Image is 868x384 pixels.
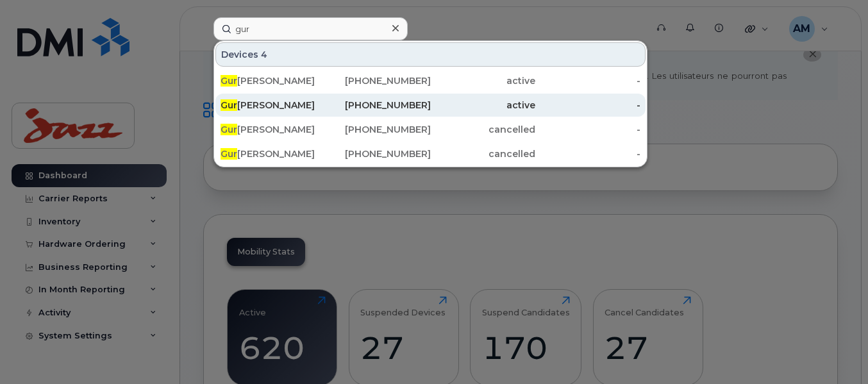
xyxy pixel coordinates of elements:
div: - [535,99,640,112]
a: Gur[PERSON_NAME][PHONE_NUMBER]cancelled- [215,118,646,141]
div: - [535,123,640,136]
div: active [431,74,536,87]
span: Gur [221,99,237,111]
input: Find something... [213,17,408,40]
div: [PHONE_NUMBER] [326,147,431,160]
span: Gur [221,75,237,87]
a: Gur[PERSON_NAME][PHONE_NUMBER]active- [215,94,646,117]
div: [PERSON_NAME] [221,147,326,160]
div: [PERSON_NAME] [221,123,326,136]
div: [PHONE_NUMBER] [326,123,431,136]
div: [PHONE_NUMBER] [326,74,431,87]
a: Gur[PERSON_NAME][PHONE_NUMBER]cancelled- [215,142,646,165]
div: cancelled [431,147,536,160]
div: [PERSON_NAME] [221,99,326,112]
div: active [431,99,536,112]
div: Devices [215,42,646,67]
div: [PHONE_NUMBER] [326,99,431,112]
span: Gur [221,148,237,160]
span: Gur [221,124,237,135]
div: - [535,147,640,160]
div: cancelled [431,123,536,136]
div: - [535,74,640,87]
div: [PERSON_NAME] [221,74,326,87]
span: 4 [261,48,267,61]
a: Gur[PERSON_NAME][PHONE_NUMBER]active- [215,69,646,92]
